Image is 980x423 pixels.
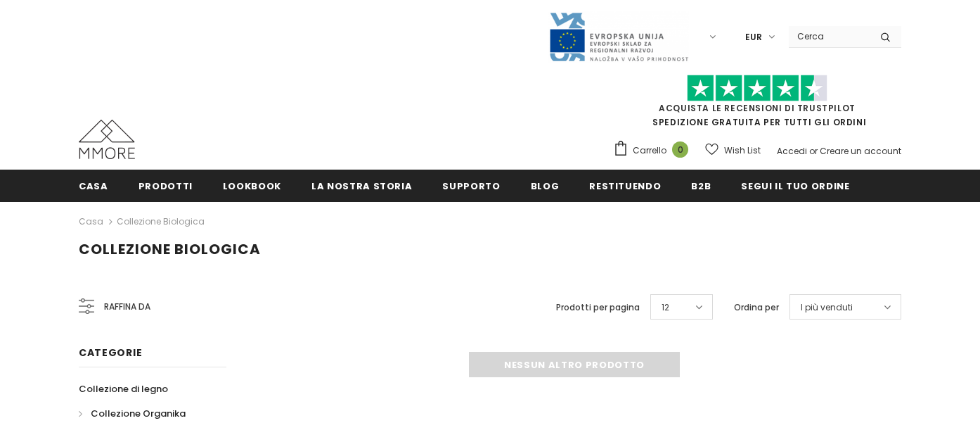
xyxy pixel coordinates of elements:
[589,170,661,201] a: Restituendo
[531,179,560,193] span: Blog
[687,75,827,102] img: Fidati di Pilot Stars
[633,144,666,158] span: Carrello
[789,26,870,46] input: Search Site
[741,170,849,201] a: Segui il tuo ordine
[79,382,168,396] span: Collezione di legno
[79,179,108,193] span: Casa
[138,179,193,193] span: Prodotti
[79,120,135,159] img: Casi MMORE
[79,377,168,401] a: Collezione di legno
[613,140,695,161] a: Carrello 0
[613,81,901,128] span: SPEDIZIONE GRATUITA PER TUTTI GLI ORDINI
[91,407,186,420] span: Collezione Organika
[311,170,412,201] a: La nostra storia
[79,170,108,201] a: Casa
[777,145,807,157] a: Accedi
[223,170,281,201] a: Lookbook
[442,170,500,201] a: supporto
[691,179,711,193] span: B2B
[589,179,661,193] span: Restituendo
[745,30,762,44] span: EUR
[223,179,281,193] span: Lookbook
[311,179,412,193] span: La nostra storia
[79,213,103,230] a: Casa
[138,170,193,201] a: Prodotti
[809,145,818,157] span: or
[672,141,688,158] span: 0
[662,301,669,315] span: 12
[548,30,689,42] a: Javni Razpis
[531,170,560,201] a: Blog
[724,144,761,158] span: Wish List
[801,301,853,315] span: I più venduti
[734,301,779,315] label: Ordina per
[691,170,711,201] a: B2B
[79,239,261,259] span: Collezione biologica
[104,299,150,315] span: Raffina da
[556,301,640,315] label: Prodotti per pagina
[442,179,500,193] span: supporto
[548,11,689,63] img: Javni Razpis
[79,346,142,360] span: Categorie
[741,179,849,193] span: Segui il tuo ordine
[117,215,205,227] a: Collezione biologica
[705,138,761,163] a: Wish List
[659,102,856,114] a: Acquista le recensioni di TrustPilot
[820,145,901,157] a: Creare un account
